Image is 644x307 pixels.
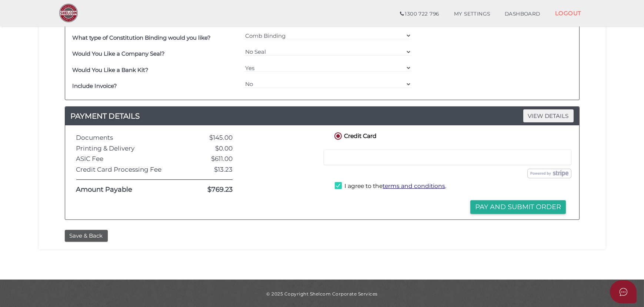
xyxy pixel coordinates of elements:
b: Would You Like a Bank Kit? [73,66,149,73]
div: © 2025 Copyright Shelcom Corporate Services [44,291,600,297]
b: Would You Like a Company Seal? [73,50,165,57]
div: $611.00 [178,155,238,162]
a: PAYMENT DETAILSVIEW DETAILS [65,110,579,122]
a: MY SETTINGS [447,7,498,22]
div: $145.00 [178,134,238,141]
b: Include Invoice? [73,82,117,89]
button: Pay and Submit Order [470,200,566,214]
div: Credit Card Processing Fee [71,166,179,173]
div: ASIC Fee [71,155,179,162]
div: Printing & Delivery [71,145,179,152]
div: $13.23 [178,166,238,173]
b: What type of Constitution Binding would you like? [73,34,211,41]
button: Save & Back [65,230,108,242]
iframe: Secure card payment input frame [328,154,567,161]
label: I agree to the . [335,182,446,191]
a: DASHBOARD [497,7,548,22]
a: terms and conditions [383,182,445,189]
span: VIEW DETAILS [523,109,574,122]
h4: PAYMENT DETAILS [65,110,579,122]
div: Documents [71,134,179,141]
button: Open asap [610,280,637,303]
a: LOGOUT [548,6,589,21]
label: Credit Card [333,131,377,140]
a: 1300 722 796 [393,7,446,22]
div: Amount Payable [71,186,179,194]
div: $769.23 [178,186,238,194]
div: $0.00 [178,145,238,152]
img: stripe.png [527,169,571,178]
